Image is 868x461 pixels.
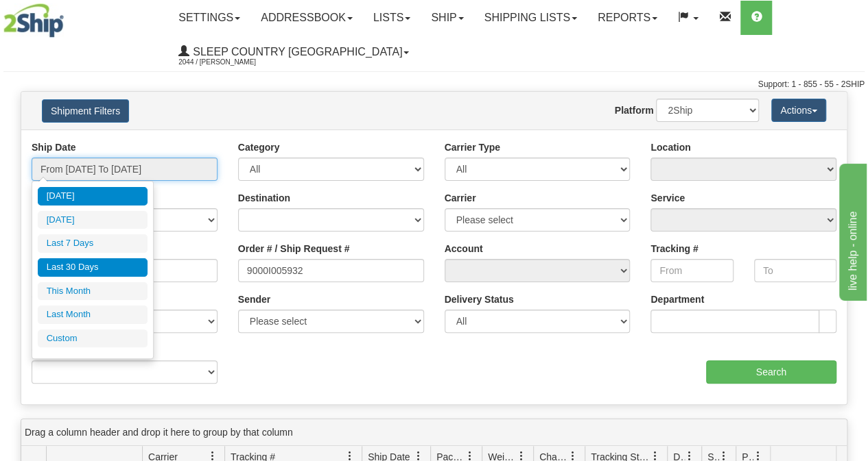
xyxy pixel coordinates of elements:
button: Shipment Filters [42,99,129,123]
div: grid grouping header [21,419,847,446]
label: Delivery Status [445,292,514,306]
label: Location [650,140,690,154]
input: From [650,259,733,282]
button: Actions [771,99,826,122]
a: Reports [587,1,668,35]
label: Ship Date [32,140,76,154]
li: This Month [38,282,148,301]
a: Shipping lists [474,1,587,35]
input: To [754,259,836,282]
li: Last 30 Days [38,258,148,277]
label: Tracking # [650,242,698,256]
div: Support: 1 - 855 - 55 - 2SHIP [3,79,865,90]
li: Custom [38,329,148,348]
div: live help - online [10,8,127,25]
li: [DATE] [38,211,148,229]
input: Search [706,360,837,384]
span: 2044 / [PERSON_NAME] [178,55,281,69]
a: Lists [363,1,421,35]
label: Category [238,140,280,154]
li: Last Month [38,306,148,324]
iframe: chat widget [836,160,867,300]
label: Service [650,191,685,205]
img: logo2044.jpg [3,3,64,38]
li: Last 7 Days [38,234,148,253]
label: Carrier [445,191,476,205]
a: Ship [421,1,473,35]
label: Order # / Ship Request # [238,242,350,256]
label: Destination [238,191,290,205]
label: Account [445,242,483,256]
label: Platform [615,103,654,117]
label: Sender [238,292,270,306]
span: Sleep Country [GEOGRAPHIC_DATA] [189,46,402,58]
label: Department [650,292,704,306]
a: Settings [168,1,250,35]
li: [DATE] [38,187,148,205]
label: Carrier Type [445,140,500,154]
a: Addressbook [250,1,363,35]
a: Sleep Country [GEOGRAPHIC_DATA] 2044 / [PERSON_NAME] [168,35,419,69]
